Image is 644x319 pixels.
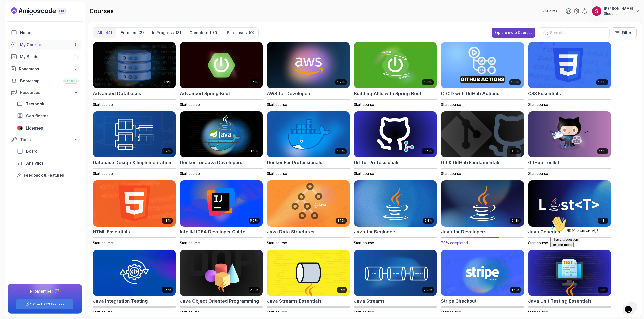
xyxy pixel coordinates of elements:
h2: Java for Developers [441,228,487,235]
img: CSS Essentials card [528,42,611,88]
div: Bootcamp [20,78,79,84]
span: Licenses [26,125,43,131]
span: Start course [528,310,548,314]
h2: Advanced Spring Boot [180,90,230,97]
a: certificates [14,111,82,121]
span: Hi! How can we help? [2,15,50,19]
span: 7 [75,67,77,71]
img: Java Unit Testing Essentials card [528,250,611,296]
img: Advanced Databases card [93,42,176,88]
img: Advanced Spring Boot card [180,42,263,88]
img: Java Generics card [528,180,611,227]
p: 1.70h [163,149,171,153]
button: Resources [8,88,82,97]
div: Roadmaps [19,66,79,72]
p: Enrolled [120,30,136,36]
img: Java Streams card [354,250,437,296]
span: Start course [180,310,200,314]
img: Java for Beginners card [354,180,437,227]
p: 26m [339,288,345,292]
p: 2.55h [511,149,519,153]
h2: Docker For Professionals [267,159,323,166]
h2: Database Design & Implementation [93,159,171,166]
p: 5.18h [251,80,258,84]
img: Java Integration Testing card [93,250,176,296]
h2: Java Integration Testing [93,298,148,305]
span: Start course [180,102,200,107]
span: 3 [75,43,77,47]
div: (0) [213,30,219,36]
button: Tell me more [2,28,25,34]
img: jetbrains icon [17,125,23,131]
h2: IntelliJ IDEA Developer Guide [180,228,245,235]
p: 576 Points [541,9,557,14]
h2: Advanced Databases [93,90,141,97]
p: 1.42h [512,288,519,292]
span: Textbook [26,101,44,107]
iframe: chat widget [548,214,639,296]
span: Start course [528,241,548,245]
p: 2.63h [511,80,519,84]
div: Tools [20,137,79,143]
button: I have a question [2,23,32,28]
h2: HTML Essentials [93,228,130,235]
p: 2.10h [599,149,606,153]
a: analytics [14,158,82,168]
p: 2.73h [337,80,345,84]
img: Stripe Checkout card [441,250,524,296]
img: Docker for Java Developers card [180,111,263,158]
h2: courses [90,7,114,15]
span: Start course [93,102,113,107]
p: All [97,30,102,36]
button: Check PRO Features [16,299,73,309]
p: 10.13h [423,149,432,153]
span: Start course [354,171,374,176]
p: Filters [622,30,633,36]
h2: Java Generics [528,228,560,235]
span: Start course [267,310,287,314]
span: Start course [441,102,461,107]
h2: Java Object Oriented Programming [180,298,259,305]
p: Purchases [227,30,247,36]
h2: Git & GitHub Fundamentals [441,159,501,166]
div: Home [20,30,79,36]
img: Building APIs with Spring Boot card [354,42,437,88]
a: courses [8,40,82,50]
span: Start course [267,171,287,176]
div: 👋Hi! How can we help?I have a questionTell me more [2,2,93,34]
a: builds [8,52,82,62]
p: 2.08h [424,288,432,292]
a: roadmaps [8,64,82,74]
span: Start course [180,171,200,176]
span: Start course [180,241,200,245]
p: Completed [189,30,211,36]
h2: Docker for Java Developers [180,159,243,166]
img: HTML Essentials card [93,180,176,227]
span: Certificates [26,113,48,119]
img: GitHub Toolkit card [528,111,611,158]
button: user profile image[PERSON_NAME]Student [592,6,640,16]
h2: Java Streams Essentials [267,298,322,305]
span: Board [26,148,38,154]
h2: Building APIs with Spring Boot [354,90,421,97]
p: 9.18h [512,219,519,223]
p: [PERSON_NAME] [604,6,633,11]
p: 2.41h [425,219,432,223]
h2: Stripe Checkout [441,298,477,305]
img: CI/CD with GitHub Actions card [441,42,524,88]
a: Landing page [11,7,77,15]
div: Resources [20,89,79,95]
img: user profile image [592,6,601,16]
p: 1.67h [163,288,171,292]
a: Java for Developers card9.18hJava for Developers70% completed [441,180,524,245]
h2: CI/CD with GitHub Actions [441,90,499,97]
span: Analytics [26,160,44,166]
img: Java for Developers card [439,179,526,228]
img: Git for Professionals card [354,111,437,158]
img: Git & GitHub Fundamentals card [441,111,524,158]
div: My Builds [20,54,79,60]
a: feedback [14,170,82,180]
div: Explore more Courses [494,30,533,35]
div: (44) [104,30,112,36]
